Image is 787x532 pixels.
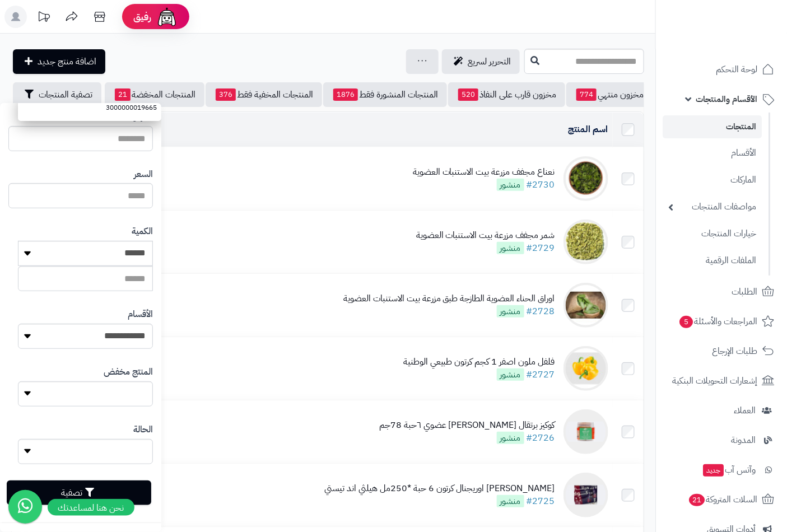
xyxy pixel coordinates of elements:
span: 376 [216,88,236,101]
span: منشور [497,368,524,381]
a: #2728 [527,305,555,318]
a: طلبات الإرجاع [663,338,780,365]
span: وآتس آب [702,462,756,478]
a: اضافة منتج جديد [13,49,105,74]
a: إشعارات التحويلات البنكية [663,367,780,394]
img: اوراق الحناء العضوية الطازجة طبق مزرعة بيت الاستنبات العضوية [564,283,608,328]
span: الطلبات [732,284,757,300]
span: المدونة [731,432,756,448]
span: منشور [497,305,524,318]
a: #2725 [527,494,555,508]
a: الأقسام [663,141,762,165]
span: المراجعات والأسئلة [678,314,757,329]
span: 1876 [333,88,358,101]
img: هيلثي كولا اوريجنال كرتون 6 حبة *250مل هيلثي اند تيستي [564,473,608,517]
label: الأقسام [128,308,153,321]
a: لوحة التحكم [663,56,780,83]
a: الطلبات [663,278,780,305]
span: طلبات الإرجاع [712,343,757,359]
a: خيارات المنتجات [663,222,762,246]
a: العملاء [663,397,780,424]
a: التحرير لسريع [442,49,520,74]
span: 5 [679,316,693,328]
a: الماركات [663,168,762,192]
button: تصفية [7,480,151,505]
a: المراجعات والأسئلة5 [663,308,780,335]
a: المنتجات [663,115,762,138]
span: 21 [115,88,131,101]
label: السعر [134,168,153,181]
a: مخزون منتهي774 [566,82,653,107]
a: مواصفات المنتجات [663,195,762,219]
label: الحالة [133,423,153,436]
a: المدونة [663,427,780,454]
a: وآتس آبجديد [663,456,780,483]
div: فلفل ملون اصفر 1 كجم كرتون طبيعي الوطنية [403,356,555,368]
span: الأقسام والمنتجات [696,91,757,107]
a: #2727 [527,368,555,381]
a: 3000000019665 [18,97,161,118]
img: نعناع مجفف مزرعة بيت الاستنبات العضوية [564,156,608,201]
a: السلات المتروكة21 [663,486,780,513]
img: ai-face.png [156,6,178,28]
a: #2726 [527,431,555,445]
span: منشور [497,432,524,444]
span: السلات المتروكة [688,492,757,507]
span: منشور [497,179,524,191]
span: تصفية المنتجات [39,88,92,101]
a: تحديثات المنصة [30,6,58,31]
span: رفيق [133,10,151,24]
label: المنتج مخفض [104,366,153,379]
a: مخزون قارب على النفاذ520 [448,82,565,107]
a: #2730 [527,178,555,192]
a: اسم المنتج [569,123,608,136]
a: المنتجات المخفضة21 [105,82,204,107]
div: اوراق الحناء العضوية الطازجة طبق مزرعة بيت الاستنبات العضوية [343,292,555,305]
img: فلفل ملون اصفر 1 كجم كرتون طبيعي الوطنية [564,346,608,391]
span: منشور [497,495,524,507]
span: منشور [497,242,524,254]
span: 520 [458,88,478,101]
span: لوحة التحكم [716,62,757,77]
span: العملاء [734,403,756,418]
span: اضافة منتج جديد [38,55,96,68]
span: جديد [703,464,724,477]
a: المنتجات المخفية فقط376 [206,82,322,107]
button: تصفية المنتجات [13,82,101,107]
span: التحرير لسريع [468,55,511,68]
a: الملفات الرقمية [663,249,762,273]
a: #2729 [527,241,555,255]
span: إشعارات التحويلات البنكية [672,373,757,389]
a: المنتجات المنشورة فقط1876 [323,82,447,107]
label: الباركود [129,110,153,123]
span: 774 [576,88,597,101]
div: نعناع مجفف مزرعة بيت الاستنبات العضوية [413,166,555,179]
div: [PERSON_NAME] اوريجنال كرتون 6 حبة *250مل هيلثي اند تيستي [324,482,555,495]
div: شمر مجفف مزرعة بيت الاستنبات العضوية [416,229,555,242]
label: الكمية [132,225,153,238]
span: 21 [689,494,705,506]
img: شمر مجفف مزرعة بيت الاستنبات العضوية [564,220,608,264]
img: كوكيز برتقال كيتو عضوي ٦حبة 78جم [564,409,608,454]
div: كوكيز برتقال [PERSON_NAME] عضوي ٦حبة 78جم [379,419,555,432]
